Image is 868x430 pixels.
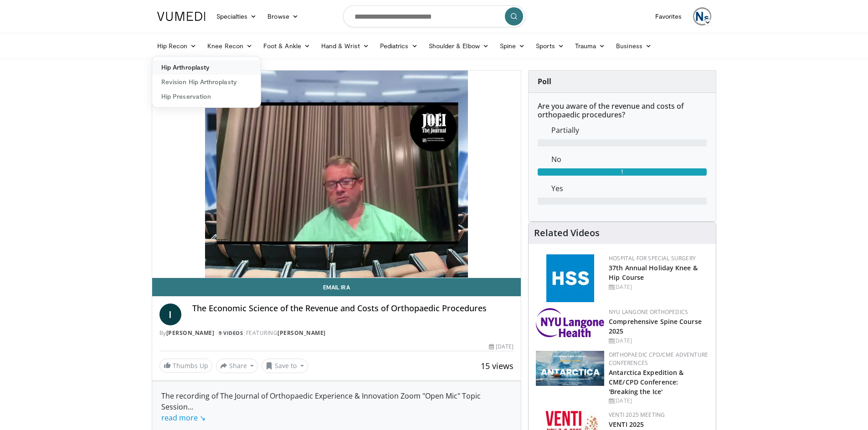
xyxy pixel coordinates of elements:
[216,329,246,337] a: 9 Videos
[693,7,711,25] img: Avatar
[650,7,688,25] a: Favorites
[609,283,709,291] div: [DATE]
[546,254,594,302] img: f5c2b4a9-8f32-47da-86a2-cd262eba5885.gif.150x105_q85_autocrop_double_scale_upscale_version-0.2.jpg
[159,304,181,325] a: I
[216,359,258,373] button: Share
[536,308,604,337] img: 196d80fa-0fd9-4c83-87ed-3e4f30779ad7.png.150x105_q85_autocrop_double_scale_upscale_version-0.2.png
[277,329,326,337] a: [PERSON_NAME]
[609,254,696,262] a: Hospital for Special Surgery
[262,359,308,373] button: Save to
[544,183,714,194] dd: Yes
[538,102,707,119] h6: Are you aware of the revenue and costs of orthopaedic procedures?
[494,37,530,55] a: Spine
[211,7,262,25] a: Specialties
[544,125,714,136] dd: Partially
[152,37,202,55] a: Hip Recon
[343,5,525,27] input: Search topics, interventions
[534,228,600,238] h4: Related Videos
[570,37,611,55] a: Trauma
[481,360,514,371] span: 15 views
[544,154,714,165] dd: No
[202,37,258,55] a: Knee Recon
[538,76,551,86] strong: Poll
[152,278,521,296] a: Email Ira
[159,359,212,373] a: Thumbs Up
[609,411,665,419] a: VENTI 2025 Meeting
[258,37,316,55] a: Foot & Ankle
[609,308,688,316] a: NYU Langone Orthopedics
[161,413,205,423] a: read more ↘
[152,60,261,75] a: Hip Arthroplasty
[166,329,215,337] a: [PERSON_NAME]
[152,71,521,278] video-js: Video Player
[152,89,261,104] a: Hip Preservation
[161,402,205,423] span: ...
[609,368,683,396] a: Antarctica Expedition & CME/CPD Conference: 'Breaking the Ice'
[489,343,514,351] div: [DATE]
[609,397,709,405] div: [DATE]
[609,317,702,335] a: Comprehensive Spine Course 2025
[611,37,657,55] a: Business
[536,351,604,386] img: 923097bc-eeff-4ced-9ace-206d74fb6c4c.png.150x105_q85_autocrop_double_scale_upscale_version-0.2.png
[375,37,423,55] a: Pediatrics
[159,329,514,337] div: By FEATURING
[609,351,708,367] a: Orthopaedic CPD/CME Adventure Conferences
[538,168,707,176] div: 1
[152,75,261,89] a: Revision Hip Arthroplasty
[192,304,514,314] h4: The Economic Science of the Revenue and Costs of Orthopaedic Procedures
[530,37,570,55] a: Sports
[609,420,644,429] a: VENTI 2025
[316,37,375,55] a: Hand & Wrist
[423,37,494,55] a: Shoulder & Elbow
[157,12,205,21] img: VuMedi Logo
[161,390,512,423] div: The recording of The Journal of Orthopaedic Experience & Innovation Zoom "Open Mic" Topic Session
[609,263,698,282] a: 37th Annual Holiday Knee & Hip Course
[262,7,304,25] a: Browse
[609,337,709,345] div: [DATE]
